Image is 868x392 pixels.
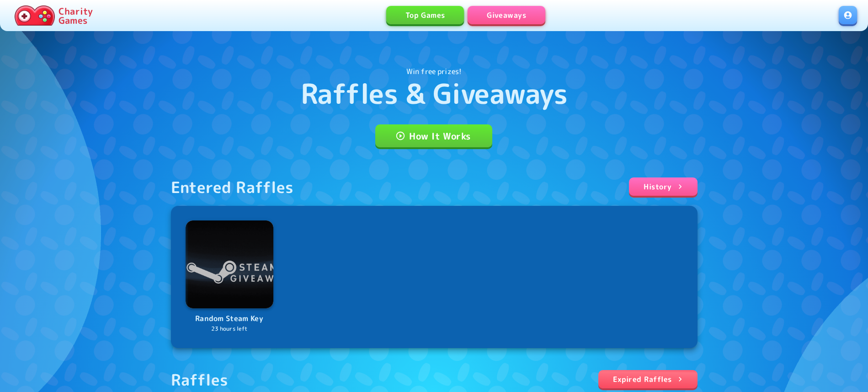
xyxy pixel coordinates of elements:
div: Entered Raffles [171,177,294,197]
p: Charity Games [59,6,93,25]
a: LogoRandom Steam Key23 hours left [186,220,273,333]
p: Random Steam Key [186,313,273,325]
p: Win free prizes! [406,66,462,77]
a: Top Games [386,6,464,24]
img: Logo [186,220,273,308]
a: Giveaways [468,6,545,24]
a: Expired Raffles [598,370,698,388]
p: 23 hours left [186,325,273,333]
img: Charity.Games [15,5,55,26]
h1: Raffles & Giveaways [301,77,568,110]
a: History [629,177,697,196]
a: Charity Games [11,4,96,27]
div: Raffles [171,370,229,389]
a: How It Works [375,124,492,147]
